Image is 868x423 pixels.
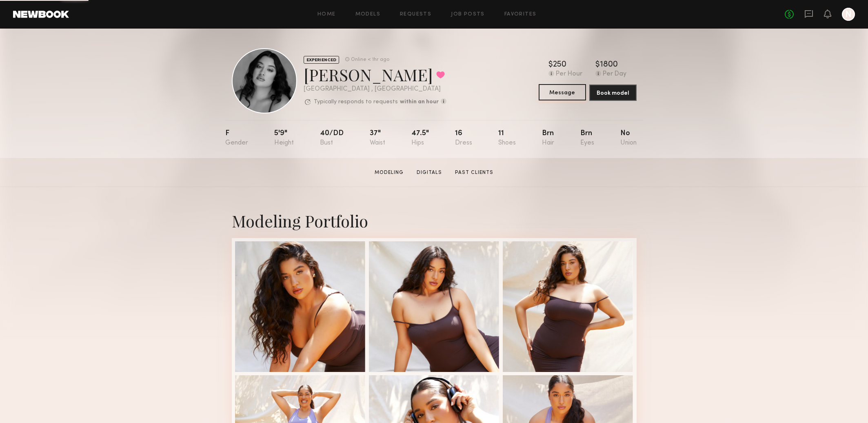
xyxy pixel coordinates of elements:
[274,130,294,147] div: 5'9"
[225,130,248,147] div: F
[595,61,600,69] div: $
[600,61,618,69] div: 1800
[498,130,516,147] div: 11
[351,57,389,62] div: Online < 1hr ago
[413,169,445,176] a: Digitals
[589,85,637,101] button: Book model
[371,169,407,176] a: Modeling
[400,99,439,105] b: within an hour
[603,71,626,78] div: Per Day
[400,12,431,17] a: Requests
[542,130,554,147] div: Brn
[355,12,380,17] a: Models
[304,64,446,85] div: [PERSON_NAME]
[370,130,385,147] div: 37"
[553,61,566,69] div: 250
[842,8,855,21] a: N
[504,12,537,17] a: Favorites
[548,61,553,69] div: $
[452,169,497,176] a: Past Clients
[232,210,637,232] div: Modeling Portfolio
[304,56,339,64] div: EXPERIENCED
[620,130,637,147] div: No
[320,130,344,147] div: 40/dd
[580,130,594,147] div: Brn
[304,86,446,93] div: [GEOGRAPHIC_DATA] , [GEOGRAPHIC_DATA]
[317,12,336,17] a: Home
[314,99,398,105] p: Typically responds to requests
[556,71,582,78] div: Per Hour
[455,130,472,147] div: 16
[539,84,586,100] button: Message
[411,130,429,147] div: 47.5"
[451,12,485,17] a: Job Posts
